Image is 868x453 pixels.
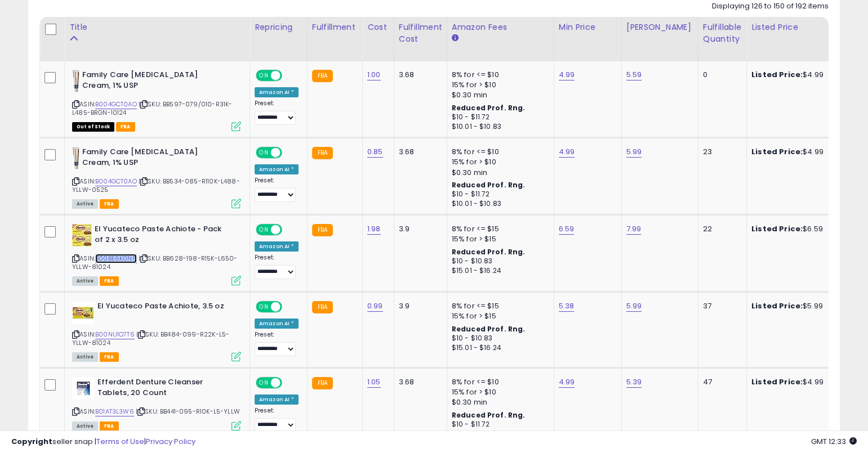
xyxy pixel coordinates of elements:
[257,378,271,388] span: ON
[452,168,545,178] div: $0.30 min
[751,223,803,234] b: Listed Price:
[255,21,302,33] div: Repricing
[312,147,333,159] small: FBA
[72,330,229,347] span: | SKU: BB484-099-R22K-L5-YLLW-81024
[136,407,240,416] span: | SKU: BB441-095-R10K-L5-YLLW
[452,311,545,321] div: 15% for > $15
[703,21,742,45] div: Fulfillable Quantity
[626,376,642,388] a: 5.39
[72,224,92,246] img: 61+EJuhAskL._SL40_.jpg
[281,148,299,158] span: OFF
[312,21,358,33] div: Fulfillment
[367,146,383,158] a: 0.85
[255,331,299,356] div: Preset:
[626,300,642,312] a: 5.99
[116,122,135,132] span: FBA
[703,70,738,80] div: 0
[72,100,232,116] span: | SKU: BB597-079/010-R31K-L485-BRGN-10124
[11,437,195,447] div: seller snap | |
[452,103,526,113] b: Reduced Prof. Rng.
[11,436,52,447] strong: Copyright
[751,300,803,311] b: Listed Price:
[97,377,234,401] b: Efferdent Denture Cleanser Tablets, 20 Count
[69,21,245,33] div: Title
[452,157,545,167] div: 15% for > $10
[72,352,98,362] span: All listings currently available for purchase on Amazon
[751,224,845,234] div: $6.59
[72,70,79,92] img: 41b3Ge2K+kL._SL40_.jpg
[72,301,241,360] div: ASIN:
[72,177,240,194] span: | SKU: BB534-085-R110K-L488-YLLW-0525
[255,100,299,125] div: Preset:
[255,254,299,279] div: Preset:
[751,377,845,387] div: $4.99
[312,301,333,313] small: FBA
[452,190,545,199] div: $10 - $11.72
[312,70,333,82] small: FBA
[452,377,545,387] div: 8% for <= $10
[100,352,119,362] span: FBA
[626,21,693,33] div: [PERSON_NAME]
[703,301,738,311] div: 37
[367,223,381,235] a: 1.98
[751,147,845,157] div: $4.99
[559,300,575,312] a: 5.38
[367,300,383,312] a: 0.99
[281,71,299,80] span: OFF
[146,436,195,447] a: Privacy Policy
[255,177,299,202] div: Preset:
[257,225,271,235] span: ON
[452,224,545,234] div: 8% for <= $15
[95,224,232,248] b: El Yucateco Paste Achiote - Pack of 2 x 3.5 oz
[72,377,95,400] img: 41ocYYCbKxL._SL40_.jpg
[367,376,381,388] a: 1.05
[399,70,438,80] div: 3.68
[72,301,95,324] img: 51YTECNPEZL._SL40_.jpg
[559,69,575,80] a: 4.99
[751,301,845,311] div: $5.99
[703,377,738,387] div: 47
[95,330,135,339] a: B00NU1O7T6
[82,70,219,93] b: Family Care [MEDICAL_DATA] Cream, 1% USP
[452,247,526,257] b: Reduced Prof. Rng.
[452,234,545,244] div: 15% for > $15
[255,407,299,432] div: Preset:
[257,71,271,80] span: ON
[452,334,545,343] div: $10 - $10.83
[399,21,442,45] div: Fulfillment Cost
[72,276,98,286] span: All listings currently available for purchase on Amazon
[72,147,241,207] div: ASIN:
[452,122,545,132] div: $10.01 - $10.83
[399,301,438,311] div: 3.9
[281,378,299,388] span: OFF
[367,21,389,33] div: Cost
[452,387,545,397] div: 15% for > $10
[72,254,238,271] span: | SKU: BB628-198-R15K-L650-YLLW-81024
[452,397,545,407] div: $0.30 min
[312,224,333,236] small: FBA
[95,100,137,109] a: B004GCT0AO
[811,436,857,447] span: 2025-08-14 12:33 GMT
[452,343,545,353] div: $15.01 - $16.24
[452,70,545,80] div: 8% for <= $10
[281,225,299,235] span: OFF
[452,21,549,33] div: Amazon Fees
[626,223,642,235] a: 7.99
[452,199,545,209] div: $10.01 - $10.83
[452,180,526,190] b: Reduced Prof. Rng.
[751,21,849,33] div: Listed Price
[100,199,119,209] span: FBA
[255,241,299,252] div: Amazon AI *
[559,21,617,33] div: Min Price
[399,147,438,157] div: 3.68
[399,224,438,234] div: 3.9
[257,148,271,158] span: ON
[367,69,381,80] a: 1.00
[559,223,575,235] a: 6.59
[257,302,271,312] span: ON
[751,376,803,387] b: Listed Price:
[399,377,438,387] div: 3.68
[559,376,575,388] a: 4.99
[452,324,526,334] b: Reduced Prof. Rng.
[72,70,241,130] div: ASIN:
